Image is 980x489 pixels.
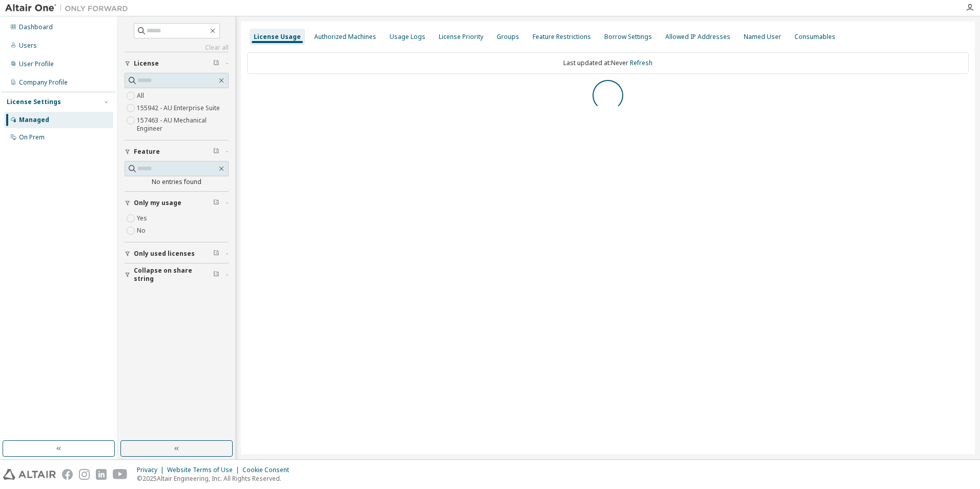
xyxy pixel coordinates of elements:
[134,199,181,207] span: Only my usage
[125,140,229,163] button: Feature
[19,78,68,87] div: Company Profile
[213,59,219,68] span: Clear filter
[137,90,146,102] label: All
[254,33,301,41] div: License Usage
[794,33,835,41] div: Consumables
[213,199,219,207] span: Clear filter
[3,469,56,480] img: altair_logo.svg
[167,466,242,474] div: Website Terms of Use
[665,33,730,41] div: Allowed IP Addresses
[213,148,219,156] span: Clear filter
[137,225,148,237] label: No
[744,33,781,41] div: Named User
[137,466,167,474] div: Privacy
[630,58,652,67] a: Refresh
[125,192,229,214] button: Only my usage
[137,102,222,114] label: 155942 - AU Enterprise Suite
[604,33,652,41] div: Borrow Settings
[19,23,53,31] div: Dashboard
[247,52,969,74] div: Last updated at: Never
[533,33,591,41] div: Feature Restrictions
[137,114,229,135] label: 157463 - AU Mechanical Engineer
[134,59,159,68] span: License
[125,44,229,52] a: Clear all
[213,250,219,258] span: Clear filter
[96,469,107,480] img: linkedin.svg
[314,33,376,41] div: Authorized Machines
[62,469,73,480] img: facebook.svg
[125,52,229,75] button: License
[134,267,213,283] span: Collapse on share string
[19,116,49,124] div: Managed
[134,250,195,258] span: Only used licenses
[113,469,128,480] img: youtube.svg
[137,474,295,483] p: © 2025 Altair Engineering, Inc. All Rights Reserved.
[497,33,519,41] div: Groups
[134,148,160,156] span: Feature
[19,60,54,68] div: User Profile
[19,133,45,141] div: On Prem
[7,98,61,106] div: License Settings
[125,178,229,186] div: No entries found
[19,42,37,50] div: Users
[125,242,229,265] button: Only used licenses
[439,33,483,41] div: License Priority
[242,466,295,474] div: Cookie Consent
[5,3,133,13] img: Altair One
[79,469,90,480] img: instagram.svg
[213,271,219,279] span: Clear filter
[137,212,149,225] label: Yes
[125,263,229,286] button: Collapse on share string
[390,33,425,41] div: Usage Logs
